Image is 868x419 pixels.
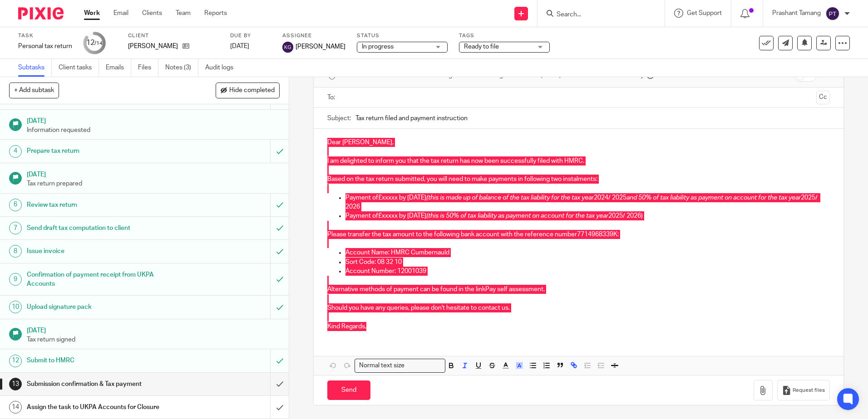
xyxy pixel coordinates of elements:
[27,244,183,258] h1: Issue invoice
[113,9,128,18] a: Email
[626,195,801,201] em: and 50% of tax liability as payment on account for the tax year
[485,286,543,292] a: Pay self assessment
[9,83,59,98] button: + Add subtask
[327,175,829,184] p: Based on the tax return submitted, you will need to make payments in following two instalments:
[355,359,445,373] div: Search for option
[9,145,22,158] div: 4
[327,93,337,102] label: To:
[27,400,183,414] h1: Assign the task to UKPA Accounts for Closure
[772,9,821,18] p: Prashant Tamang
[407,361,440,370] input: Search for option
[9,222,22,234] div: 7
[94,41,103,46] small: /14
[362,44,394,50] span: In progress
[204,9,227,18] a: Reports
[9,301,22,313] div: 10
[816,91,830,104] button: Cc
[687,10,722,16] span: Get Support
[138,59,158,77] a: Files
[176,9,191,18] a: Team
[84,9,100,18] a: Work
[9,199,22,211] div: 6
[345,267,829,276] p: Account Number: 12001039
[296,42,345,51] span: [PERSON_NAME]
[378,195,426,201] span: £xxxxx by [DATE]
[327,230,829,239] p: Please transfer the tax amount to the following bank account with the reference number
[18,42,72,51] div: Personal tax return
[327,138,829,147] p: Dear [PERSON_NAME],
[327,114,351,123] label: Subject:
[59,59,99,77] a: Client tasks
[357,361,406,370] span: Normal text size
[128,32,219,39] label: Client
[27,335,280,344] p: Tax return signed
[345,193,829,212] p: Payment of 2024/ 2025 2025/ 2026
[9,355,22,367] div: 12
[128,42,178,51] p: [PERSON_NAME]
[229,87,275,94] span: Hide completed
[577,231,619,238] span: 7714968339K:
[327,380,370,400] input: Send
[378,213,426,219] span: £xxxxx by [DATE]
[459,32,550,39] label: Tags
[793,387,825,394] span: Request files
[27,300,183,314] h1: Upload signature pack
[142,9,162,18] a: Clients
[86,38,103,48] div: 12
[327,322,829,331] p: Kind Regards,
[27,144,183,158] h1: Prepare tax return
[327,303,829,312] p: Should you have any queries, please don't hesitate to contact us.
[106,59,131,77] a: Emails
[9,378,22,390] div: 13
[27,198,183,212] h1: Review tax return
[345,258,829,267] p: Sort Code: 08 32 10
[282,42,293,53] img: svg%3E
[426,213,608,219] em: (this is 50% of tax liability as payment on account for the tax year
[27,377,183,391] h1: Submission confirmation & Tax payment
[426,195,594,201] em: (this is made up of balance of the tax liability for the tax year
[18,59,52,77] a: Subtasks
[9,401,22,414] div: 14
[464,44,499,50] span: Ready to file
[27,324,280,335] h1: [DATE]
[327,285,829,294] p: Alternative methods of payment can be found in the link .
[230,32,271,39] label: Due by
[357,32,448,39] label: Status
[216,83,280,98] button: Hide completed
[777,380,830,400] button: Request files
[18,7,64,19] img: Pixie
[345,211,829,220] p: Payment of 2025/ 2026)
[27,114,280,126] h1: [DATE]
[9,273,22,286] div: 9
[825,6,840,21] img: svg%3E
[327,156,829,166] p: I am delighted to inform you that the tax return has now been successfully filed with HMRC.
[27,168,280,179] h1: [DATE]
[27,221,183,235] h1: Send draft tax computation to client
[27,179,280,188] p: Tax return prepared
[18,32,72,39] label: Task
[27,354,183,367] h1: Submit to HMRC
[9,245,22,258] div: 8
[282,32,345,39] label: Assignee
[165,59,198,77] a: Notes (3)
[205,59,240,77] a: Audit logs
[345,248,829,257] p: Account Name: HMRC Cumbernauld
[556,11,637,19] input: Search
[27,126,280,135] p: Information requested
[230,43,249,49] span: [DATE]
[27,268,183,291] h1: Confirmation of payment receipt from UKPA Accounts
